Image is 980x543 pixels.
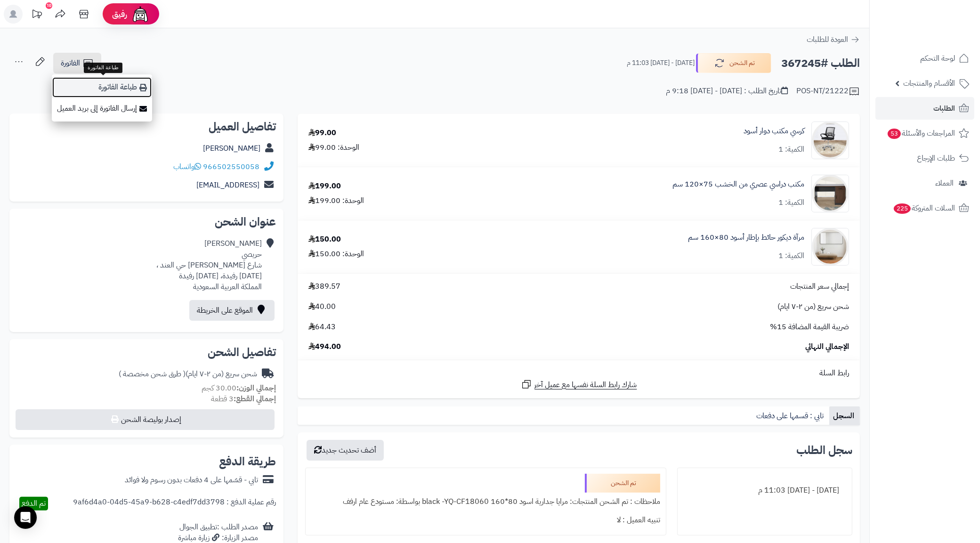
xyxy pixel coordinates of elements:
div: تنبيه العميل : لا [311,511,660,529]
span: المراجعات والأسئلة [887,127,955,140]
a: مرآة ديكور حائط بإطار أسود 80×160 سم [688,232,804,243]
a: تابي : قسمها على دفعات [753,406,829,425]
a: مكتب دراسي عصري من الخشب 75×120 سم [672,179,804,190]
a: العودة للطلبات [807,34,860,45]
div: طباعة الفاتورة [84,63,122,73]
span: العملاء [935,177,954,190]
a: كرسي مكتب دوار أسود [744,126,804,137]
a: تحديثات المنصة [25,5,49,26]
span: الفاتورة [61,57,80,69]
button: إصدار بوليصة الشحن [16,409,275,430]
small: 3 قطعة [211,393,276,405]
span: 225 [894,203,911,214]
div: شحن سريع (من ٢-٧ ايام) [119,369,257,380]
span: طلبات الإرجاع [917,152,955,165]
div: 10 [46,2,52,9]
img: logo-2.png [916,25,971,45]
div: POS-NT/21222 [796,86,860,97]
div: 199.00 [308,181,341,192]
img: ai-face.png [131,5,150,24]
div: رابط السلة [301,368,856,379]
div: [PERSON_NAME] حريصي شارع [PERSON_NAME] حي العند ، [DATE] رفيدة، [DATE] رفيدة المملكة العربية السع... [156,238,262,292]
h2: طريقة الدفع [219,456,276,467]
a: إرسال الفاتورة إلى بريد العميل [52,98,152,119]
span: شارك رابط السلة نفسها مع عميل آخر [535,380,637,390]
div: رقم عملية الدفع : 9af6d4a0-04d5-45a9-b628-c4edf7dd3798 [73,497,276,511]
div: الكمية: 1 [778,251,804,261]
div: الوحدة: 150.00 [308,249,364,259]
strong: إجمالي الوزن: [236,382,276,394]
small: [DATE] - [DATE] 11:03 م [627,58,695,68]
a: المراجعات والأسئلة53 [875,122,974,145]
span: رفيق [112,8,127,20]
small: 30.00 كجم [202,382,276,394]
a: الفاتورة [53,53,101,73]
span: لوحة التحكم [920,52,955,65]
a: الطلبات [875,97,974,120]
img: 1751106397-1-90x90.jpg [812,175,849,212]
a: العملاء [875,172,974,195]
a: السجل [829,406,860,425]
span: 389.57 [308,281,340,292]
a: شارك رابط السلة نفسها مع عميل آخر [521,379,637,390]
span: 40.00 [308,301,336,312]
a: طباعة الفاتورة [52,77,152,98]
span: الإجمالي النهائي [805,341,849,352]
a: [EMAIL_ADDRESS] [196,179,259,191]
div: الوحدة: 199.00 [308,195,364,206]
h2: الطلب #367245 [781,54,860,73]
img: 1747294236-1-90x90.jpg [812,122,849,159]
div: ملاحظات : تم الشحن المنتجات: مرايا جدارية اسود 80*160 black -YQ-CF18060 بواسطة: مستودع عام ارفف [311,493,660,511]
h2: تفاصيل الشحن [17,347,276,358]
span: الأقسام والمنتجات [903,77,955,90]
a: 966502550058 [203,161,259,172]
a: طلبات الإرجاع [875,147,974,170]
div: الكمية: 1 [778,197,804,208]
div: تاريخ الطلب : [DATE] - [DATE] 9:18 م [666,86,788,97]
div: 99.00 [308,128,336,138]
div: [DATE] - [DATE] 11:03 م [683,481,846,500]
div: تابي - قسّمها على 4 دفعات بدون رسوم ولا فوائد [125,475,258,486]
a: [PERSON_NAME] [203,143,260,154]
span: شحن سريع (من ٢-٧ ايام) [778,301,849,312]
a: لوحة التحكم [875,47,974,70]
a: الموقع على الخريطة [189,300,275,321]
div: 150.00 [308,234,341,245]
a: السلات المتروكة225 [875,197,974,219]
div: تم الشحن [585,474,660,493]
h3: سجل الطلب [796,445,852,456]
span: 53 [888,129,901,139]
button: تم الشحن [696,53,771,73]
span: 494.00 [308,341,341,352]
span: تم الدفع [22,498,46,509]
img: 1753778503-1-90x90.jpg [812,228,849,266]
div: الوحدة: 99.00 [308,142,359,153]
span: العودة للطلبات [807,34,848,45]
span: السلات المتروكة [893,202,955,215]
span: ( طرق شحن مخصصة ) [119,368,186,380]
h2: عنوان الشحن [17,216,276,227]
span: الطلبات [933,102,955,115]
span: ضريبة القيمة المضافة 15% [770,322,849,332]
span: 64.43 [308,322,336,332]
button: أضف تحديث جديد [307,440,384,461]
h2: تفاصيل العميل [17,121,276,132]
span: إجمالي سعر المنتجات [790,281,849,292]
strong: إجمالي القطع: [234,393,276,405]
div: Open Intercom Messenger [14,506,37,529]
a: واتساب [173,161,201,172]
div: الكمية: 1 [778,144,804,155]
